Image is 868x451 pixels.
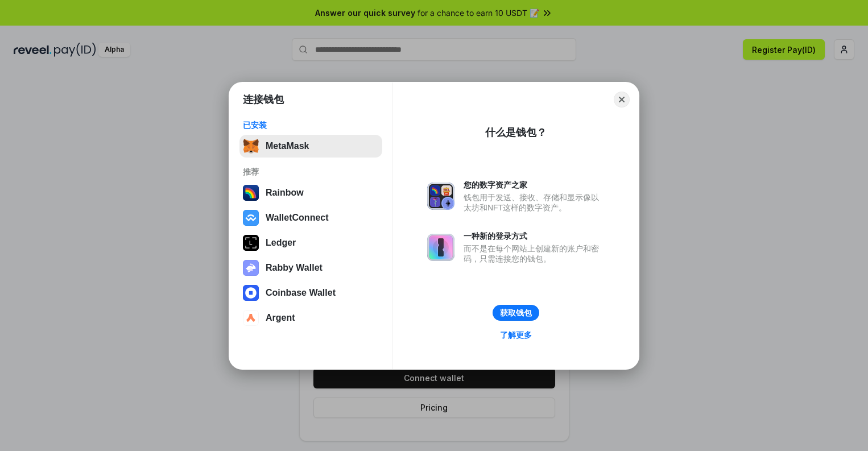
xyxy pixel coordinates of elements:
button: MetaMask [239,135,382,158]
button: Ledger [239,231,382,254]
img: svg+xml,%3Csvg%20width%3D%2228%22%20height%3D%2228%22%20viewBox%3D%220%200%2028%2028%22%20fill%3D... [243,310,259,326]
div: 钱包用于发送、接收、存储和显示像以太坊和NFT这样的数字资产。 [464,192,605,213]
img: svg+xml,%3Csvg%20width%3D%2228%22%20height%3D%2228%22%20viewBox%3D%220%200%2028%2028%22%20fill%3D... [243,285,259,301]
div: 您的数字资产之家 [464,180,605,190]
a: 了解更多 [493,328,539,342]
button: Rabby Wallet [239,256,382,279]
img: svg+xml,%3Csvg%20width%3D%2228%22%20height%3D%2228%22%20viewBox%3D%220%200%2028%2028%22%20fill%3D... [243,210,259,226]
img: svg+xml,%3Csvg%20fill%3D%22none%22%20height%3D%2233%22%20viewBox%3D%220%200%2035%2033%22%20width%... [243,138,259,154]
img: svg+xml,%3Csvg%20width%3D%22120%22%20height%3D%22120%22%20viewBox%3D%220%200%20120%20120%22%20fil... [243,185,259,201]
div: 了解更多 [500,330,532,340]
img: svg+xml,%3Csvg%20xmlns%3D%22http%3A%2F%2Fwww.w3.org%2F2000%2Fsvg%22%20fill%3D%22none%22%20viewBox... [427,234,454,261]
img: svg+xml,%3Csvg%20xmlns%3D%22http%3A%2F%2Fwww.w3.org%2F2000%2Fsvg%22%20width%3D%2228%22%20height%3... [243,235,259,251]
img: svg+xml,%3Csvg%20xmlns%3D%22http%3A%2F%2Fwww.w3.org%2F2000%2Fsvg%22%20fill%3D%22none%22%20viewBox... [427,183,454,210]
div: Ledger [266,238,296,248]
button: Close [614,92,630,107]
div: 而不是在每个网站上创建新的账户和密码，只需连接您的钱包。 [464,243,605,264]
div: Rabby Wallet [266,263,323,273]
div: WalletConnect [266,213,329,223]
div: 已安装 [243,120,379,130]
div: Rainbow [266,188,304,198]
button: Coinbase Wallet [239,282,382,304]
div: MetaMask [266,141,309,151]
div: Argent [266,313,295,323]
button: Argent [239,307,382,329]
div: 什么是钱包？ [485,126,547,139]
div: 获取钱包 [500,308,532,318]
div: 一种新的登录方式 [464,231,605,241]
div: 推荐 [243,167,379,177]
h1: 连接钱包 [243,93,284,106]
img: svg+xml,%3Csvg%20xmlns%3D%22http%3A%2F%2Fwww.w3.org%2F2000%2Fsvg%22%20fill%3D%22none%22%20viewBox... [243,260,259,276]
button: 获取钱包 [493,305,539,321]
button: Rainbow [239,181,382,204]
button: WalletConnect [239,206,382,229]
div: Coinbase Wallet [266,288,336,298]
